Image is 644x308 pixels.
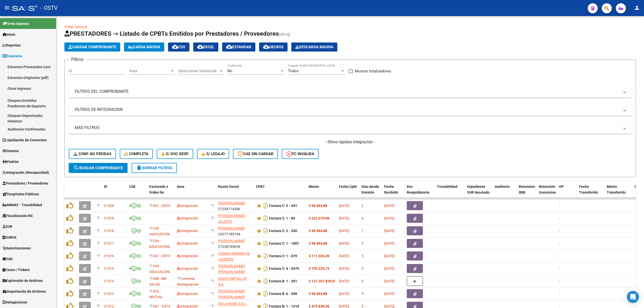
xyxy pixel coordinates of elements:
[3,256,13,262] span: TAD
[3,224,12,229] span: SUR
[605,181,632,203] datatable-header-cell: Monto Transferido
[539,185,556,194] span: Retención Ganancias
[149,239,170,266] span: C04 - ASOCIACION SANATORIAL SUR (GBA SUR)
[3,267,30,273] span: Casos / Tickets
[407,185,429,194] span: Doc Respaldatoria
[197,44,203,50] mat-icon: cloud_download
[607,185,626,194] span: Monto Transferido
[269,267,299,271] strong: Factura C: 4 - 6579
[218,277,247,286] span: GRUPO MPSALUD S.A.
[286,152,314,156] span: FC Inválida
[104,254,114,258] span: 21516
[136,166,172,170] span: Borrar Filtros
[254,181,307,203] datatable-header-cell: CPBT
[495,185,510,189] span: Auditoria
[218,200,252,211] div: 27254714386
[559,185,564,189] span: OP
[4,5,10,11] mat-icon: menu
[384,216,394,220] span: [DATE]
[634,5,640,11] mat-icon: person
[559,241,560,245] span: -
[216,181,254,203] datatable-header-cell: Razón Social
[177,229,198,233] span: Integración
[361,229,364,233] span: 1
[64,25,87,29] a: Video tutorial
[361,279,364,283] span: 3
[177,267,198,271] span: Integración
[202,152,225,156] span: S/ legajo
[355,68,391,74] span: Mostrar totalizadores
[339,267,349,271] span: [DATE]
[149,185,168,194] span: Facturado x Orden De
[128,45,160,49] span: Carga Masiva
[269,254,297,258] strong: Factura C: 1 - 679
[435,181,465,203] datatable-header-cell: Trazabilidad
[262,227,269,235] i: Descargar documento
[73,165,79,171] mat-icon: search
[69,122,632,134] mat-expansion-panel-header: MAS FILTROS
[537,181,557,203] datatable-header-cell: Retención Ganancias
[3,235,17,240] span: SURGE
[177,277,199,286] span: Convenio Desregulacion
[218,289,245,299] span: [PERSON_NAME] [PERSON_NAME]
[3,53,22,59] span: Tesorería
[218,185,239,189] span: Razón Social
[136,165,142,171] mat-icon: delete
[147,181,175,203] datatable-header-cell: Facturado x Orden De
[339,229,349,233] span: [DATE]
[309,254,329,258] strong: $ 111.335,49
[104,216,114,220] span: 21519
[3,202,42,208] span: ANMAT - Trazabilidad
[559,204,560,208] span: -
[104,229,114,233] span: 21518
[172,44,178,50] mat-icon: cloud_download
[384,279,394,283] span: [DATE]
[577,181,605,203] datatable-header-cell: Fecha Transferido
[64,42,120,52] button: Cargar Comprobante
[149,226,170,253] span: C04 - ASOCIACION SANATORIAL SUR (GBA SUR)
[262,290,269,298] i: Descargar documento
[69,149,116,159] button: Conf. no pedidas
[262,277,269,285] i: Descargar documento
[309,204,327,208] strong: $ 98.964,88
[361,204,364,208] span: 2
[263,45,284,49] span: Gecros
[559,267,560,271] span: -
[269,216,295,221] strong: Factura C: 1 - 83
[129,185,136,189] span: CAE
[73,152,111,156] span: Conf. no pedidas
[218,263,252,274] div: 27044558373
[339,279,349,283] span: [DATE]
[3,21,29,26] span: Firma Express
[262,214,269,222] i: Descargar documento
[68,45,116,49] span: Cargar Comprobante
[218,214,245,224] span: [PERSON_NAME] CELESTE
[218,264,245,274] span: [PERSON_NAME] [PERSON_NAME]
[295,45,333,49] span: Descarga Masiva
[382,181,405,203] datatable-header-cell: Fecha Recibido
[104,241,114,245] span: 21517
[3,159,19,164] span: Padrón
[153,204,170,208] span: A01 - OSTV
[197,45,214,49] span: EXCEL
[359,181,382,203] datatable-header-cell: Días desde Emisión
[3,278,43,283] span: Explorador de Archivos
[149,277,167,286] span: D88 - MP SALUD
[384,292,394,296] span: [DATE]
[519,185,535,194] span: Retencion IIBB
[309,267,329,271] strong: $ 729.225,79
[157,149,193,159] button: S/ Doc Resp.
[262,265,269,273] i: Descargar documento
[149,264,170,291] span: C04 - ASOCIACION SANATORIAL SUR (GBA SUR)
[73,166,123,170] span: Buscar Comprobante
[307,181,337,203] datatable-header-cell: Monto
[102,181,127,203] datatable-header-cell: ID
[75,107,620,112] mat-panel-title: FILTROS DE INTEGRACION
[3,137,47,143] span: Liquidación de Convenios
[557,181,577,203] datatable-header-cell: OP
[3,289,46,294] span: Importación de Archivos
[3,245,31,251] span: Autorizaciones
[237,152,273,156] span: CAE SIN CARGAR
[69,139,632,145] h4: - filtros rápidos Integración -
[262,202,269,210] i: Descargar documento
